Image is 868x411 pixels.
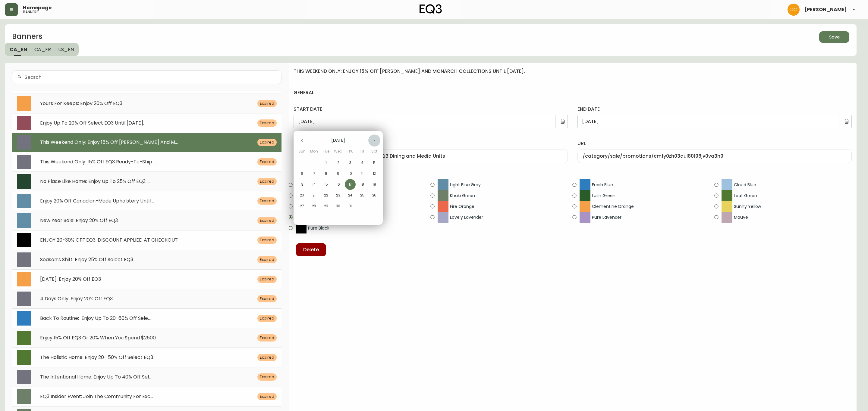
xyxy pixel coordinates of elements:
button: 29 [321,201,332,212]
p: 29 [324,203,329,209]
p: 9 [337,171,339,176]
button: 7 [309,168,319,179]
p: 7 [313,171,315,176]
p: 20 [300,193,304,198]
button: 9 [333,168,344,179]
p: 26 [372,193,377,198]
button: 17 [345,179,356,190]
p: 16 [336,182,340,187]
p: 6 [301,171,303,176]
span: Sat [369,148,380,154]
p: 10 [348,171,352,176]
button: 21 [309,190,319,201]
button: 15 [321,179,332,190]
p: [DATE] [308,137,368,144]
p: 8 [325,171,327,176]
p: 5 [373,160,376,165]
p: 27 [300,203,304,209]
p: 13 [300,182,304,187]
p: 25 [360,193,365,198]
p: 22 [324,193,328,198]
button: 16 [333,179,344,190]
button: 8 [321,168,332,179]
button: 4 [357,157,368,168]
button: 11 [357,168,368,179]
p: 14 [312,182,316,187]
span: Mon [309,148,319,154]
button: 6 [297,168,307,179]
button: 19 [369,179,380,190]
button: 1 [321,157,332,168]
p: 24 [348,193,353,198]
p: 21 [313,193,316,198]
button: 12 [369,168,380,179]
p: 3 [349,160,351,165]
button: 24 [345,190,356,201]
p: 4 [361,160,363,165]
p: 23 [336,193,340,198]
button: 20 [297,190,307,201]
span: Tue [321,148,332,154]
button: 2 [333,157,344,168]
button: 25 [357,190,368,201]
button: 31 [345,201,356,212]
button: 27 [297,201,307,212]
span: Fri [357,148,368,154]
button: 18 [357,179,368,190]
button: 30 [333,201,344,212]
button: 23 [333,190,344,201]
p: 2 [337,160,339,165]
p: 31 [349,203,352,209]
p: 1 [325,160,327,165]
p: 30 [336,203,341,209]
p: 17 [349,182,352,187]
button: 14 [309,179,319,190]
span: Thu [345,148,356,154]
button: 28 [309,201,319,212]
p: 18 [360,182,364,187]
span: Sun [297,148,307,154]
span: Wed [333,148,344,154]
button: 13 [297,179,307,190]
button: 22 [321,190,332,201]
p: 28 [312,203,316,209]
p: 19 [373,182,376,187]
button: 3 [345,157,356,168]
p: 15 [324,182,328,187]
button: 5 [369,157,380,168]
button: 10 [345,168,356,179]
p: 12 [373,171,376,176]
button: 26 [369,190,380,201]
p: 11 [361,171,363,176]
